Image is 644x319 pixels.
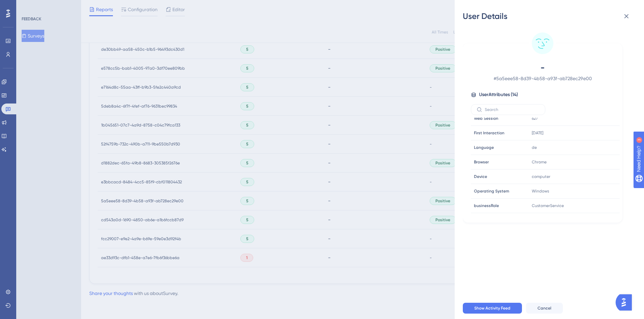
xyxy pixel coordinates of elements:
span: CustomerService [532,203,564,208]
span: Language [474,145,494,150]
input: Search [485,107,540,112]
button: Cancel [526,303,563,314]
span: User Attributes ( 14 ) [479,91,518,99]
span: Operating System [474,188,509,194]
time: [DATE] [532,131,543,135]
span: Web Session [474,116,498,121]
div: 3 [47,3,49,9]
span: Device [474,174,487,179]
span: First Interaction [474,130,504,136]
div: User Details [463,11,636,22]
span: # 5a5eee58-8d39-4b58-a93f-ab728ec29e00 [483,74,602,83]
span: businessRole [474,203,499,208]
span: Browser [474,159,489,165]
span: 627 [532,116,538,121]
span: Need Help? [16,2,42,10]
span: Chrome [532,159,547,165]
span: Cancel [538,305,551,311]
iframe: UserGuiding AI Assistant Launcher [616,292,636,313]
span: de [532,145,537,150]
span: Windows [532,188,549,194]
span: Show Activity Feed [474,305,510,311]
span: - [483,62,602,73]
button: Show Activity Feed [463,303,522,314]
span: computer [532,174,550,179]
